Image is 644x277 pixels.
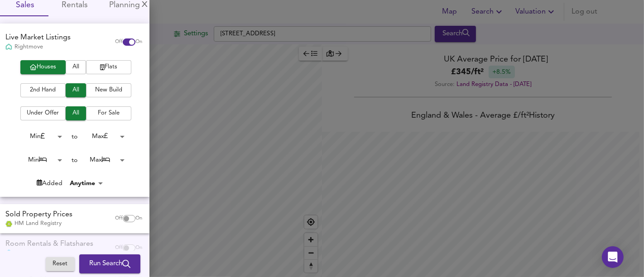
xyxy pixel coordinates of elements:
[5,210,72,220] div: Sold Property Prices
[5,43,12,51] img: Rightmove
[89,258,130,270] span: Run Search
[50,259,70,269] span: Reset
[602,246,624,268] div: Open Intercom Messenger
[142,2,148,8] div: X
[91,62,127,72] span: Flats
[86,83,131,97] button: New Build
[20,106,66,120] button: Under Offer
[72,156,78,165] div: to
[70,85,82,96] span: All
[86,60,131,74] button: Flats
[66,60,86,74] button: All
[78,129,128,143] div: Max
[66,106,86,120] button: All
[25,62,61,72] span: Houses
[5,33,71,43] div: Live Market Listings
[5,43,71,51] div: Rightmove
[91,85,127,96] span: New Build
[115,38,123,46] span: Off
[70,108,82,119] span: All
[20,83,66,97] button: 2nd Hand
[15,153,65,167] div: Min
[5,221,12,227] img: Land Registry
[25,85,61,96] span: 2nd Hand
[70,62,82,72] span: All
[15,129,65,143] div: Min
[135,215,142,222] span: On
[115,215,123,222] span: Off
[20,60,66,74] button: Houses
[25,108,61,119] span: Under Offer
[5,220,72,228] div: HM Land Registry
[86,106,131,120] button: For Sale
[66,83,86,97] button: All
[37,179,62,188] div: Added
[46,257,75,271] button: Reset
[78,153,128,167] div: Max
[79,254,140,273] button: Run Search
[91,108,127,119] span: For Sale
[67,179,106,188] div: Anytime
[72,132,78,141] div: to
[135,38,142,46] span: On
